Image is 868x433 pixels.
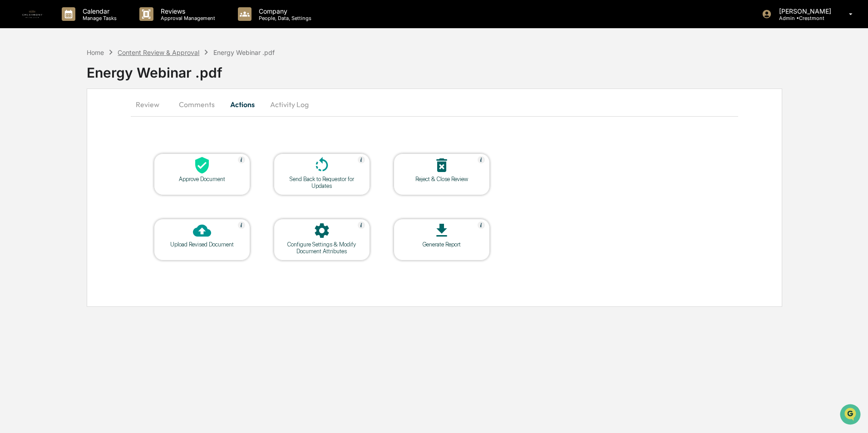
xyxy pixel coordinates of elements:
[153,7,220,15] p: Reviews
[401,176,483,182] div: Reject & Close Review
[478,221,485,229] img: Help
[839,403,863,428] iframe: Open customer support
[90,154,110,161] span: Pylon
[87,49,104,56] div: Home
[75,7,121,15] p: Calendar
[154,72,165,83] button: Start new chat
[31,79,115,86] div: We're available if you need us!
[213,49,275,56] div: Energy Webinar .pdf
[222,93,263,115] button: Actions
[358,221,365,229] img: Help
[252,7,316,15] p: Company
[31,69,149,79] div: Start new chat
[263,93,316,115] button: Activity Log
[172,93,222,115] button: Comments
[772,15,836,21] p: Admin • Crestmont
[5,111,62,127] a: 🖐️Preclearance
[118,49,199,56] div: Content Review & Approval
[772,7,836,15] p: [PERSON_NAME]
[87,57,868,81] div: Energy Webinar .pdf
[358,156,365,163] img: Help
[66,115,73,123] div: 🗄️
[161,241,243,248] div: Upload Revised Document
[153,15,220,21] p: Approval Management
[9,133,16,140] div: 🔎
[62,111,116,127] a: 🗄️Attestations
[18,132,57,141] span: Data Lookup
[18,114,59,123] span: Preclearance
[281,241,363,255] div: Configure Settings & Modify Document Attributes
[161,176,243,182] div: Approve Document
[131,93,172,115] button: Review
[22,3,44,25] img: logo
[75,114,113,123] span: Attestations
[9,69,25,86] img: 1746055101610-c473b297-6a78-478c-a979-82029cc54cd1
[5,128,61,144] a: 🔎Data Lookup
[9,19,165,34] p: How can we help?
[238,156,245,163] img: Help
[131,93,738,115] div: secondary tabs example
[9,115,16,123] div: 🖐️
[75,15,121,21] p: Manage Tasks
[238,221,245,229] img: Help
[401,241,483,248] div: Generate Report
[281,176,363,189] div: Send Back to Requestor for Updates
[252,15,316,21] p: People, Data, Settings
[24,41,150,51] input: Clear
[478,156,485,163] img: Help
[64,153,110,161] a: Powered byPylon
